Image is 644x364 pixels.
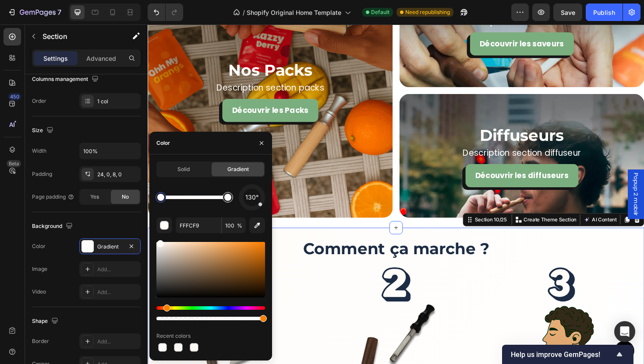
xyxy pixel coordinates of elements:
div: Video [32,288,46,296]
span: % [237,222,242,230]
p: 7 [57,7,61,17]
span: Gradient [227,165,249,173]
div: Undo/Redo [148,3,183,21]
input: Eg: FFFFFF [176,217,221,233]
h2: Nos Packs [5,37,254,60]
div: Border [32,337,49,345]
button: Save [553,3,582,21]
span: Popup 2 mobilr [513,157,521,203]
p: Description section packs [6,61,253,73]
div: Page padding [32,193,74,201]
p: Advanced [86,54,116,63]
span: Need republishing [405,8,450,16]
div: Order [32,97,46,105]
span: Save [561,9,575,16]
button: Publish [586,3,623,21]
p: Settings [43,54,68,63]
div: Image [32,265,47,273]
div: Size [32,125,55,136]
div: Padding [32,170,52,178]
div: Hue [156,306,265,310]
button: 7 [4,3,65,21]
div: Beta [7,160,21,167]
div: Color [156,139,170,147]
span: / [243,8,245,17]
div: Add... [97,338,138,346]
iframe: Design area [148,24,644,364]
div: Background [32,220,74,232]
div: Publish [593,8,615,17]
div: Shape [32,315,60,327]
p: Description section diffuseur [274,130,518,142]
div: Background Image [266,73,526,205]
span: Help us improve GemPages! [511,350,614,359]
div: Section 10/25 [345,203,382,211]
span: Shopify Original Home Template [247,8,341,17]
span: No [122,193,129,201]
div: 450 [8,93,21,100]
div: Open Intercom Messenger [614,321,635,342]
div: 24, 0, 8, 0 [97,171,138,178]
div: Columns management [32,73,100,85]
button: <p>Découvrir les saveurs</p> [341,8,451,33]
button: AI Content [460,202,499,212]
button: <p>Découvrir les diffuseurs</p> [336,148,456,172]
p: Section [42,31,114,42]
div: 1 col [97,98,138,105]
span: 130° [245,192,258,203]
button: <p>Découvrir les Packs</p> [79,79,180,103]
span: Yes [90,193,99,201]
button: Show survey - Help us improve GemPages! [511,349,625,360]
input: Auto [80,143,140,159]
p: Découvrir les Packs [89,84,170,98]
div: Color [32,242,46,250]
span: Default [371,8,389,16]
div: Width [32,147,46,155]
h2: Diffuseurs [273,106,519,129]
p: Découvrir les saveurs [352,14,441,28]
span: Solid [177,165,190,173]
div: Gradient [97,243,123,251]
div: Add... [97,266,138,273]
div: Add... [97,288,138,296]
p: Découvrir les diffuseurs [347,153,446,167]
div: Recent colors [156,332,191,340]
p: Create Theme Section [398,203,454,211]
